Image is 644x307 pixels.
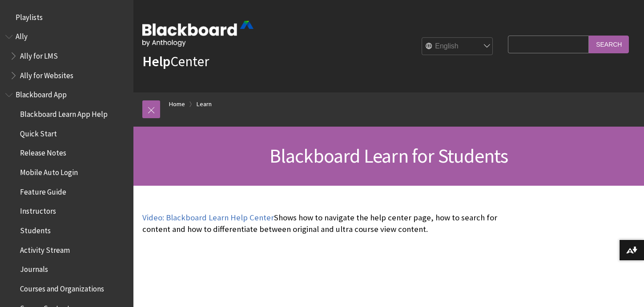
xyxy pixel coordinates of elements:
span: Playlists [16,10,43,22]
span: Instructors [20,204,56,216]
select: Site Language Selector [422,38,493,56]
nav: Book outline for Playlists [5,10,128,25]
span: Mobile Auto Login [20,165,78,177]
a: Video: Blackboard Learn Help Center [142,212,274,223]
a: Home [169,99,185,110]
input: Search [589,36,629,53]
a: HelpCenter [142,52,209,70]
span: Blackboard App [16,88,67,100]
a: Learn [197,99,212,110]
span: Activity Stream [20,243,70,255]
span: Ally for LMS [20,48,58,60]
span: Ally [16,29,28,41]
span: Blackboard Learn for Students [270,144,508,168]
span: Feature Guide [20,184,66,196]
span: Blackboard Learn App Help [20,107,108,119]
img: Blackboard by Anthology [142,21,254,47]
span: Release Notes [20,146,66,158]
p: Shows how to navigate the help center page, how to search for content and how to differentiate be... [142,212,503,235]
span: Courses and Organizations [20,281,104,293]
nav: Book outline for Anthology Ally Help [5,29,128,83]
span: Ally for Websites [20,68,73,80]
span: Quick Start [20,126,57,138]
strong: Help [142,52,170,70]
span: Journals [20,262,48,274]
span: Students [20,223,51,235]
